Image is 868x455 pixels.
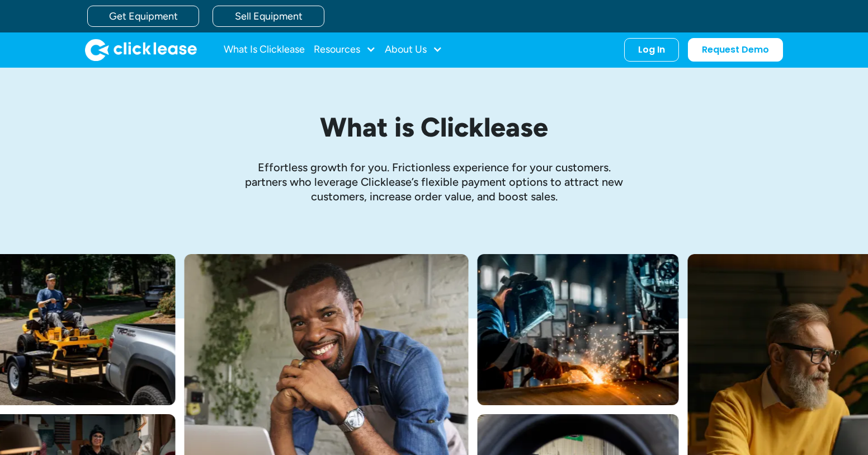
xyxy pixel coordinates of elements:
[85,39,197,61] img: Clicklease logo
[87,6,199,27] a: Get Equipment
[213,6,324,27] a: Sell Equipment
[171,112,697,142] h1: What is Clicklease
[385,39,442,61] div: About Us
[477,254,678,405] img: A welder in a large mask working on a large pipe
[638,44,665,55] div: Log In
[314,39,376,61] div: Resources
[224,39,305,61] a: What Is Clicklease
[85,39,197,61] a: home
[238,160,630,204] p: Effortless growth ﻿for you. Frictionless experience for your customers. partners who leverage Cli...
[688,38,783,62] a: Request Demo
